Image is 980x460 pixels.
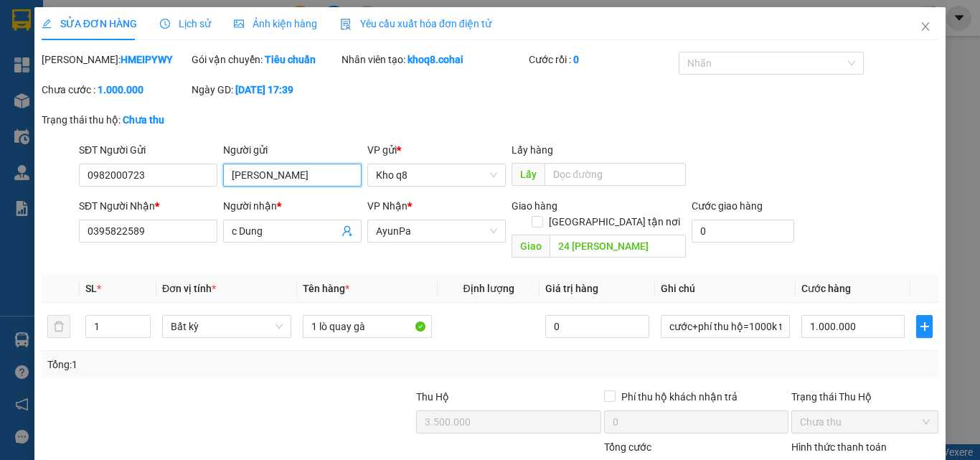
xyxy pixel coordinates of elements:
input: Cước giao hàng [692,220,794,243]
span: Phí thu hộ khách nhận trả [616,389,743,405]
input: Dọc đường [550,235,686,258]
div: VP gửi [367,142,506,158]
b: HMEIPYWY [121,54,173,65]
b: 0 [573,54,579,65]
span: Giá trị hàng [545,283,598,294]
span: Giao hàng [512,200,557,212]
b: Tiêu chuẩn [265,54,316,65]
span: Kho q8 [376,164,497,186]
span: Đơn vị tính [162,283,216,294]
span: Cước hàng [801,283,851,294]
div: Nhân viên tạo: [341,52,526,67]
div: Người nhận [223,198,362,214]
span: Tổng cước [604,441,651,453]
span: Lịch sử [160,18,211,29]
span: Định lượng [463,283,514,294]
div: Người gửi [223,142,362,158]
div: Gói vận chuyển: [192,52,339,67]
span: Lấy hàng [512,144,553,156]
b: Chưa thu [123,114,164,126]
button: delete [47,315,70,338]
b: khoq8.cohai [407,54,463,65]
span: VP Nhận [367,200,407,212]
div: [PERSON_NAME]: [42,52,189,67]
span: Bất kỳ [171,316,283,337]
span: Ảnh kiện hàng [234,18,317,29]
div: Trạng thái thu hộ: [42,112,226,128]
div: Trạng thái Thu Hộ [791,389,938,405]
span: user-add [341,225,353,237]
span: clock-circle [160,19,170,29]
span: AyunPa [376,220,497,242]
span: close [920,21,931,32]
label: Cước giao hàng [692,200,763,212]
b: 1.000.000 [98,84,143,95]
b: [DATE] 17:39 [235,84,293,95]
input: Dọc đường [545,163,686,186]
span: Giao [512,235,550,258]
span: plus [917,321,932,332]
button: Close [905,7,946,47]
button: plus [916,315,933,338]
div: Chưa cước : [42,82,189,98]
span: SỬA ĐƠN HÀNG [42,18,137,29]
span: [GEOGRAPHIC_DATA] tận nơi [543,214,686,230]
span: SL [85,283,97,294]
span: edit [42,19,52,29]
span: Lấy [512,163,545,186]
span: Thu Hộ [416,391,449,403]
div: Tổng: 1 [47,357,380,372]
span: Yêu cầu xuất hóa đơn điện tử [340,18,491,29]
input: VD: Bàn, Ghế [303,315,432,338]
th: Ghi chú [655,275,796,303]
div: Cước rồi : [529,52,676,67]
div: SĐT Người Nhận [79,198,217,214]
span: Tên hàng [303,283,349,294]
div: Ngày GD: [192,82,339,98]
img: icon [340,19,352,30]
input: Ghi Chú [661,315,790,338]
label: Hình thức thanh toán [791,441,887,453]
span: Chưa thu [800,411,930,433]
div: SĐT Người Gửi [79,142,217,158]
span: picture [234,19,244,29]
